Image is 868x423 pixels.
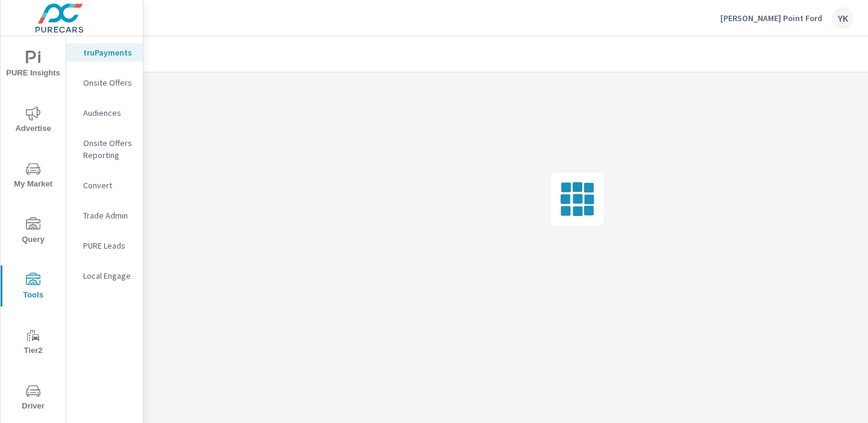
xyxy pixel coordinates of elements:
[66,206,143,224] div: Trade Admin
[83,137,133,161] p: Onsite Offers Reporting
[66,237,143,255] div: PURE Leads
[720,13,822,24] p: [PERSON_NAME] Point Ford
[4,162,62,191] span: My Market
[66,134,143,164] div: Onsite Offers Reporting
[4,106,62,136] span: Advertise
[83,179,133,191] p: Convert
[66,267,143,285] div: Local Engage
[66,104,143,122] div: Audiences
[66,176,143,194] div: Convert
[4,384,62,413] span: Driver
[83,240,133,252] p: PURE Leads
[4,51,62,80] span: PURE Insights
[832,7,854,29] div: YK
[83,209,133,221] p: Trade Admin
[83,46,133,59] p: truPayments
[83,77,133,89] p: Onsite Offers
[4,273,62,302] span: Tools
[66,74,143,92] div: Onsite Offers
[4,217,62,247] span: Query
[83,107,133,119] p: Audiences
[4,328,62,358] span: Tier2
[83,270,133,282] p: Local Engage
[66,43,143,62] div: truPayments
